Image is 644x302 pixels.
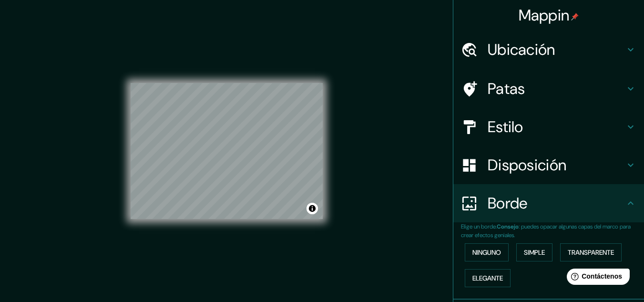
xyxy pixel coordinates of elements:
[488,155,566,175] font: Disposición
[472,248,501,257] font: Ninguno
[307,203,318,214] button: Activar o desactivar atribución
[461,223,497,230] font: Elige un borde.
[524,248,545,257] font: Simple
[571,13,579,21] img: pin-icon.png
[497,223,519,230] font: Consejo
[488,40,555,60] font: Ubicación
[465,243,509,261] button: Ninguno
[461,223,631,239] font: : puedes opacar algunas capas del marco para crear efectos geniales.
[453,184,644,222] div: Borde
[453,146,644,184] div: Disposición
[488,193,528,213] font: Borde
[453,70,644,108] div: Patas
[519,5,570,25] font: Mappin
[568,248,614,257] font: Transparente
[516,243,552,261] button: Simple
[488,117,523,137] font: Estilo
[560,243,622,261] button: Transparente
[131,83,323,219] canvas: Mapa
[453,31,644,69] div: Ubicación
[465,269,511,287] button: Elegante
[472,274,503,282] font: Elegante
[488,79,525,99] font: Patas
[559,265,634,292] iframe: Lanzador de widgets de ayuda
[453,108,644,146] div: Estilo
